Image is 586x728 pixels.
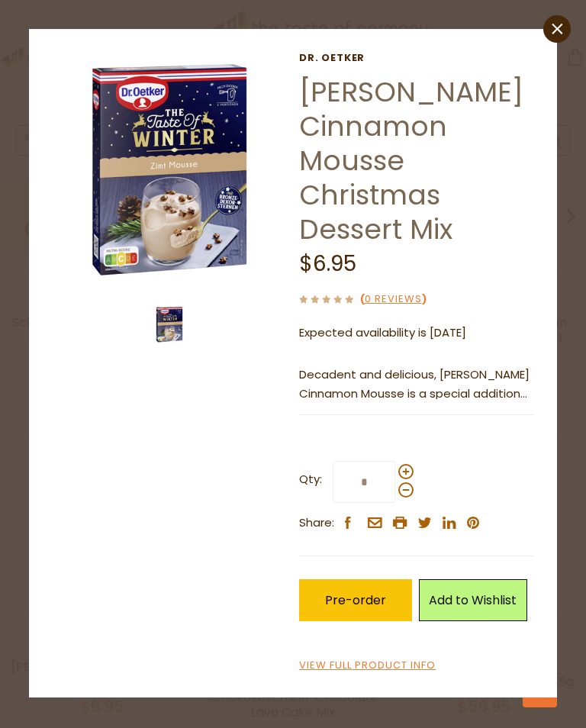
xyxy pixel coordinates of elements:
a: Dr. Oetker [299,52,534,64]
img: Dr. Oetker Cinnamon Mousse Christmas Dessert Mix [150,304,189,344]
span: Pre-order [325,591,386,609]
button: Pre-order [299,579,412,621]
span: ( ) [360,292,427,306]
span: $6.95 [299,249,356,279]
span: Share: [299,514,334,533]
a: Add to Wishlist [419,579,528,621]
input: Qty: [333,461,395,503]
img: Dr. Oetker Cinnamon Mousse Christmas Dessert Mix [52,52,287,287]
a: [PERSON_NAME] Cinnamon Mousse Christmas Dessert Mix [299,72,523,249]
p: Expected availability is [DATE] [299,324,534,343]
span: Decadent and delicious, [PERSON_NAME] Cinnamon Mousse is a special addition to your holiday table. [299,366,530,420]
a: 0 Reviews [365,292,422,308]
a: View Full Product Info [299,658,436,674]
strong: Qty: [299,470,322,489]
